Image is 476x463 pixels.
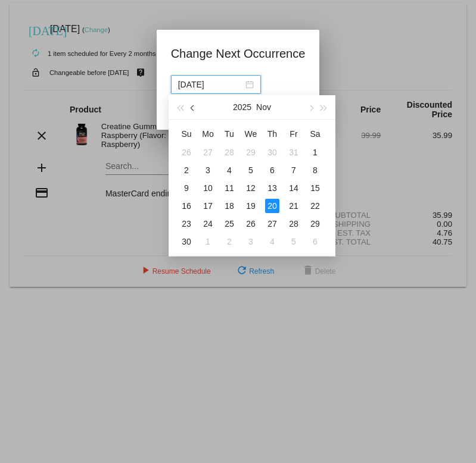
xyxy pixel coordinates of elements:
div: 15 [308,181,322,195]
td: 11/9/2025 [176,179,197,197]
div: 29 [308,217,322,231]
div: 8 [308,163,322,177]
td: 12/2/2025 [219,233,240,251]
td: 11/3/2025 [197,161,219,179]
div: 5 [287,234,301,249]
td: 11/11/2025 [219,179,240,197]
th: Wed [240,124,262,143]
div: 25 [222,217,237,231]
div: 26 [244,217,258,231]
div: 23 [179,217,194,231]
div: 1 [201,234,215,249]
div: 10 [201,181,215,195]
td: 10/26/2025 [176,143,197,161]
div: 28 [287,217,301,231]
div: 17 [201,199,215,213]
button: Previous month (PageUp) [186,95,200,119]
div: 7 [287,163,301,177]
div: 21 [287,199,301,213]
th: Sat [304,124,326,143]
input: Select date [178,78,243,91]
td: 11/4/2025 [219,161,240,179]
div: 6 [265,163,279,177]
div: 27 [201,145,215,159]
td: 11/20/2025 [262,197,283,215]
td: 10/30/2025 [262,143,283,161]
td: 10/27/2025 [197,143,219,161]
div: 12 [244,181,258,195]
td: 11/6/2025 [262,161,283,179]
td: 11/1/2025 [304,143,326,161]
div: 18 [222,199,237,213]
td: 11/12/2025 [240,179,262,197]
td: 11/24/2025 [197,215,219,233]
div: 2 [222,234,237,249]
button: Nov [256,95,271,119]
th: Tue [219,124,240,143]
th: Mon [197,124,219,143]
th: Sun [176,124,197,143]
div: 28 [222,145,237,159]
td: 11/18/2025 [219,197,240,215]
div: 4 [222,163,237,177]
td: 11/8/2025 [304,161,326,179]
td: 12/6/2025 [304,233,326,251]
div: 3 [244,234,258,249]
td: 11/14/2025 [283,179,304,197]
div: 24 [201,217,215,231]
div: 20 [265,199,279,213]
td: 11/19/2025 [240,197,262,215]
td: 11/25/2025 [219,215,240,233]
button: 2025 [233,95,251,119]
div: 11 [222,181,237,195]
td: 11/16/2025 [176,197,197,215]
div: 19 [244,199,258,213]
div: 2 [179,163,194,177]
td: 11/15/2025 [304,179,326,197]
td: 11/26/2025 [240,215,262,233]
h1: Change Next Occurrence [171,44,306,63]
td: 11/17/2025 [197,197,219,215]
td: 10/29/2025 [240,143,262,161]
td: 12/4/2025 [262,233,283,251]
td: 12/1/2025 [197,233,219,251]
td: 12/3/2025 [240,233,262,251]
td: 11/10/2025 [197,179,219,197]
div: 26 [179,145,194,159]
div: 30 [179,234,194,249]
div: 3 [201,163,215,177]
td: 11/29/2025 [304,215,326,233]
td: 10/28/2025 [219,143,240,161]
td: 11/2/2025 [176,161,197,179]
td: 11/5/2025 [240,161,262,179]
td: 12/5/2025 [283,233,304,251]
div: 31 [287,145,301,159]
th: Fri [283,124,304,143]
div: 22 [308,199,322,213]
div: 9 [179,181,194,195]
td: 11/28/2025 [283,215,304,233]
th: Thu [262,124,283,143]
div: 29 [244,145,258,159]
button: Next month (PageDown) [304,95,317,119]
div: 4 [265,234,279,249]
td: 11/21/2025 [283,197,304,215]
td: 11/23/2025 [176,215,197,233]
td: 11/22/2025 [304,197,326,215]
td: 11/7/2025 [283,161,304,179]
td: 11/30/2025 [176,233,197,251]
td: 11/27/2025 [262,215,283,233]
div: 13 [265,181,279,195]
div: 16 [179,199,194,213]
button: Last year (Control + left) [173,95,186,119]
td: 11/13/2025 [262,179,283,197]
div: 27 [265,217,279,231]
td: 10/31/2025 [283,143,304,161]
div: 1 [308,145,322,159]
div: 6 [308,234,322,249]
div: 5 [244,163,258,177]
div: 30 [265,145,279,159]
button: Next year (Control + right) [318,95,331,119]
div: 14 [287,181,301,195]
